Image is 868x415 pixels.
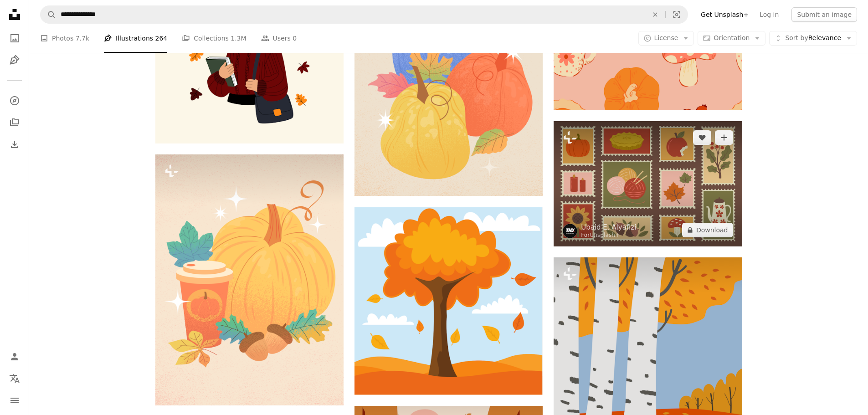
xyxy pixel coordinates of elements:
a: Unsplash+ [590,232,620,238]
div: For [581,232,636,239]
button: Orientation [698,31,765,46]
button: Clear [645,6,665,23]
button: Sort byRelevance [769,31,857,46]
form: Find visuals sitewide [40,5,688,24]
button: Menu [5,391,24,410]
span: 7.7k [76,33,89,43]
a: Collections 1.3M [182,24,246,53]
a: Download History [5,135,24,154]
button: Language [5,369,24,388]
a: Woman with glasses and book, surrounded by autumn leaves [155,45,344,53]
button: Submit an image [791,7,857,22]
a: Home — Unsplash [5,5,24,26]
img: Go to Ubaid E. Alyafizi's profile [563,224,577,238]
a: Log in / Sign up [5,348,24,366]
img: An orange tree in autumn. [354,207,543,395]
button: License [638,31,694,46]
a: An orange tree in autumn. [354,297,543,305]
a: Explore [5,92,24,110]
a: Photos 7.7k [40,24,89,53]
a: Photos [5,29,24,47]
span: Sort by [785,34,808,41]
button: Download [682,223,733,237]
a: Users 0 [261,24,297,53]
a: Autumn themed postage stamps with various fall motifs [554,179,742,188]
a: Log in [754,7,784,22]
a: Collections [5,113,24,132]
span: 1.3M [231,33,246,43]
a: Illustrations [5,51,24,69]
a: Ubaid E. Alyafizi [581,223,636,232]
span: Orientation [714,34,750,41]
a: Get Unsplash+ [695,7,754,22]
img: Pumpkin spice latte with pumpkin and autumn leaves [155,154,344,405]
a: Three colorful pumpkins with autumn leaves [354,66,543,74]
a: Birch trees with autumn leaves and blue sky [554,343,742,351]
span: Relevance [785,34,841,43]
img: Autumn themed postage stamps with various fall motifs [554,121,742,246]
button: Search Unsplash [41,6,56,23]
button: Visual search [666,6,688,23]
button: Like [693,130,711,145]
a: Pumpkin spice latte with pumpkin and autumn leaves [155,276,344,284]
button: Add to Collection [715,130,733,145]
span: License [654,34,678,41]
span: 0 [293,33,297,43]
